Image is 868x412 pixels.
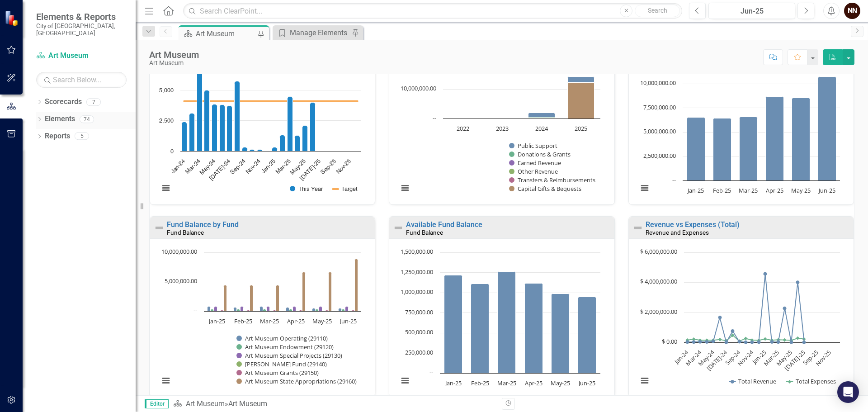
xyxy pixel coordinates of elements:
text: 750,000.00 [405,308,433,316]
img: ClearPoint Strategy [5,10,20,26]
button: Jun-25 [708,3,795,19]
text: Jun-25 [578,379,595,387]
path: Apr-25, 154,854.02. Total Expenses. [783,338,786,342]
span: Elements & Reports [36,11,127,22]
text: Mar-25 [739,186,758,194]
path: Jan-25, 6,546,315.83. Total Fund Balance. [687,117,705,180]
path: Oct-24, 142. This Year. [250,149,255,151]
div: Double-Click to Edit [150,216,375,398]
div: Art Museum [149,50,199,60]
text: Mar-25 [761,348,780,367]
text: Jan-24 [170,158,186,175]
text: Feb-25 [234,317,252,325]
path: Jul-24, 3,716. This Year. [227,105,232,151]
a: Art Museum [36,51,127,61]
a: Art Museum [186,399,225,408]
button: Show Target [333,185,358,192]
path: Jan-24, 20,014.34. Total Revenue. [685,341,689,344]
button: Show Total Revenue [729,377,777,385]
text: 1,250,000.00 [401,268,433,276]
path: Jun-25, 279,325.93. Total Expenses. [796,336,799,340]
text: [DATE]-25 [299,158,322,182]
path: Jun-25, 4,004,245.35. Total Revenue. [796,281,799,284]
a: Fund Balance by Fund [167,220,239,229]
path: Jun-25, 371,917.6. Art Museum Endowment (29120). [342,309,345,312]
button: Show Art Museum Endowment (29120) [236,343,334,351]
path: Mar-25, 190,860. Art Museum Grants (29150). [273,310,276,312]
path: Aug-24, 754,330.98. Total Revenue. [731,329,734,333]
text: May-25 [774,348,793,368]
path: Apr-25, 6,632,093. Art Museum State Appropriations (29160). [302,272,306,312]
path: Mar-24, 6,797. This Year. [197,68,203,151]
path: Jun-25, 489,336.19. Art Museum Operating (29110). [339,308,342,312]
text: 250,000.00 [405,348,433,356]
g: Capital Gifts & Bequests, bar series 6 of 6 with 4 bars. [463,82,594,119]
a: Available Fund Balance [406,220,482,229]
div: Chart. Highcharts interactive chart. [155,248,370,395]
text: -- [672,175,676,184]
text: Target [341,186,358,192]
button: NN [844,3,860,19]
path: Sep-24, 311. This Year. [242,147,248,151]
img: Not Defined [393,223,404,233]
path: Mar-25, 13,306.87. Robert Goodier Fund (29140). [270,311,272,312]
a: Manage Elements [275,27,349,38]
path: Feb-25, 367,613.31. Art Museum Endowment (29120). [237,309,240,312]
g: Art Museum Grants (29150), bar series 5 of 6 with 6 bars. [221,310,355,312]
text: -- [433,114,436,122]
text: 10,000,000.00 [640,79,676,87]
path: Jan-24, 2,384. This Year. [182,122,187,151]
text: Apr-25 [287,317,305,325]
path: May-25, 799,197.12. Art Museum Special Projects (29130). [319,307,322,312]
div: » [173,399,495,409]
path: Jan-25, 772,275.97. Art Museum Operating (29110). [208,307,211,312]
path: May-25, 2,111. This Year. [302,125,308,151]
text: May-25 [312,317,332,325]
text: Jan-24 [672,348,690,366]
text: [DATE]-25 [783,348,807,372]
path: Mar-25, 6,561,603.15. Total Fund Balance. [739,117,757,180]
button: Show Public Support [509,142,557,150]
text: Apr-25 [525,379,542,387]
img: Not Defined [632,223,643,233]
path: Jan-25, 4,409,310. Art Museum State Appropriations (29160). [224,285,227,312]
text: 5,000,000.00 [643,127,676,135]
path: Jun-25, 8,872,517. Art Museum State Appropriations (29160). [355,259,358,312]
path: May-25, 13,464.16. Robert Goodier Fund (29140). [322,311,325,312]
text: Mar-25 [275,158,292,175]
text: Mar-24 [684,348,703,368]
text: May-24 [696,348,716,368]
button: Show Art Museum Special Projects (29130) [236,351,343,360]
div: Chart. Highcharts interactive chart. [394,55,609,202]
path: Jan-25, 361,542.01. Art Museum Endowment (29120). [211,309,214,312]
path: Apr-25, 2,267,864.81. Total Revenue. [783,307,786,310]
path: Mar-24, 37,621.18. Total Revenue. [698,340,702,344]
text: Nov-25 [335,158,352,175]
div: Art Museum [196,28,255,39]
img: Not Defined [154,223,165,233]
path: Apr-25, 1,273. This Year. [295,135,300,151]
path: Nov-24, 4,170.07. Total Revenue. [750,341,754,344]
text: Nov-24 [736,348,755,368]
div: Double-Click to Edit [389,23,614,205]
path: Apr-25, 1,114,898.1. Available Fund Balance. [525,284,543,374]
path: May-25, 371,917.6. Art Museum Endowment (29120). [316,309,319,312]
div: Art Museum [228,399,267,408]
button: Show Donations & Grants [509,150,571,158]
path: Jan-25, 227,436.03. Total Expenses. [763,337,767,341]
text: 2024 [535,124,548,133]
path: Mar-25, 4,391,596.65. Art Museum State Appropriations (29160). [276,285,279,312]
svg: Interactive chart [394,55,605,202]
g: Art Museum Endowment (29120), bar series 2 of 6 with 6 bars. [211,309,345,312]
path: Jun-25, 210,860. Art Museum Grants (29150). [352,310,355,312]
button: Show Art Museum State Appropriations (29160) [236,377,357,385]
path: Mar-25, 1,262,358.65. Available Fund Balance. [498,272,516,374]
path: Feb-25, 6,434,294.28. Total Fund Balance. [713,118,731,180]
path: 2024, 1,598,757. Public Support. [528,113,555,117]
svg: Interactive chart [394,248,605,395]
path: Jun-24, 3,822. This Year. [220,104,225,151]
text: $ 0.00 [662,337,677,346]
g: Art Museum Special Projects (29130), bar series 3 of 6 with 6 bars. [214,307,349,312]
path: Feb-25, 190,860. Art Museum Grants (29150). [247,310,250,312]
input: Search Below... [36,72,127,88]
